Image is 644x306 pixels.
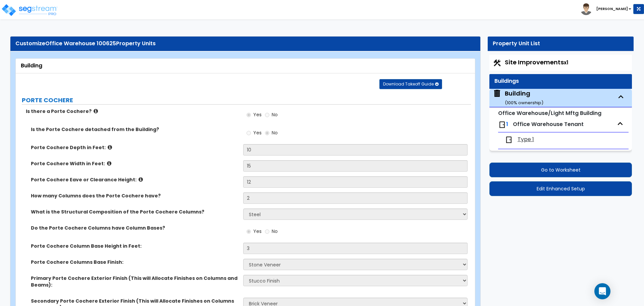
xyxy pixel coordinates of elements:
[265,228,269,235] input: No
[564,59,568,66] small: x1
[265,129,269,137] input: No
[272,129,278,136] span: No
[21,62,470,70] div: Building
[272,228,278,235] span: No
[31,160,238,167] label: Porte Cochere Width in Feet:
[383,81,434,87] span: Download Takeoff Guide
[108,145,112,150] i: click for more info!
[493,40,629,48] div: Property Unit List
[505,136,513,144] img: door.png
[31,208,238,215] label: What is the Structural Composition of the Porte Cochere Columns?
[494,77,627,85] div: Buildings
[580,3,592,15] img: avatar.png
[489,181,632,196] button: Edit Enhanced Setup
[253,111,262,118] span: Yes
[94,109,98,114] i: click for more info!
[31,192,238,199] label: How many Columns does the Porte Cochere have?
[22,96,471,105] label: PORTE COCHERE
[493,59,501,67] img: Construction.png
[493,89,501,98] img: building.svg
[505,89,543,106] div: Building
[31,225,238,231] label: Do the Porte Cochere Columns have Column Bases?
[15,40,475,48] div: Customize Property Units
[379,79,442,89] button: Download Takeoff Guide
[45,40,116,47] span: Office Warehouse 100625
[26,108,238,115] label: Is there a Porte Cochere?
[31,176,238,183] label: Porte Cochere Eave or Clearance Height:
[1,3,58,17] img: logo_pro_r.png
[265,111,269,119] input: No
[247,111,251,119] input: Yes
[489,163,632,177] button: Go to Worksheet
[247,129,251,137] input: Yes
[31,126,238,133] label: Is the Porte Cochere detached from the Building?
[506,120,508,128] span: 1
[139,177,143,182] i: click for more info!
[498,109,601,117] small: Office Warehouse/Light Mftg Building
[493,89,543,106] span: Building
[498,121,506,129] img: door.png
[253,129,262,136] span: Yes
[518,136,534,143] span: Type 1
[31,275,238,288] label: Primary Porte Cochere Exterior Finish (This will Allocate Finishes on Columns and Beams):
[505,58,568,66] span: Site Improvements
[247,228,251,235] input: Yes
[594,283,610,299] div: Open Intercom Messenger
[107,161,111,166] i: click for more info!
[31,259,238,265] label: Porte Cochere Columns Base Finish:
[513,120,584,128] span: Office Warehouse Tenant
[31,243,238,249] label: Porte Cochere Column Base Height in Feet:
[31,144,238,151] label: Porte Cochere Depth in Feet:
[272,111,278,118] span: No
[505,100,543,106] small: ( 100 % ownership)
[596,6,628,11] b: [PERSON_NAME]
[253,228,262,235] span: Yes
